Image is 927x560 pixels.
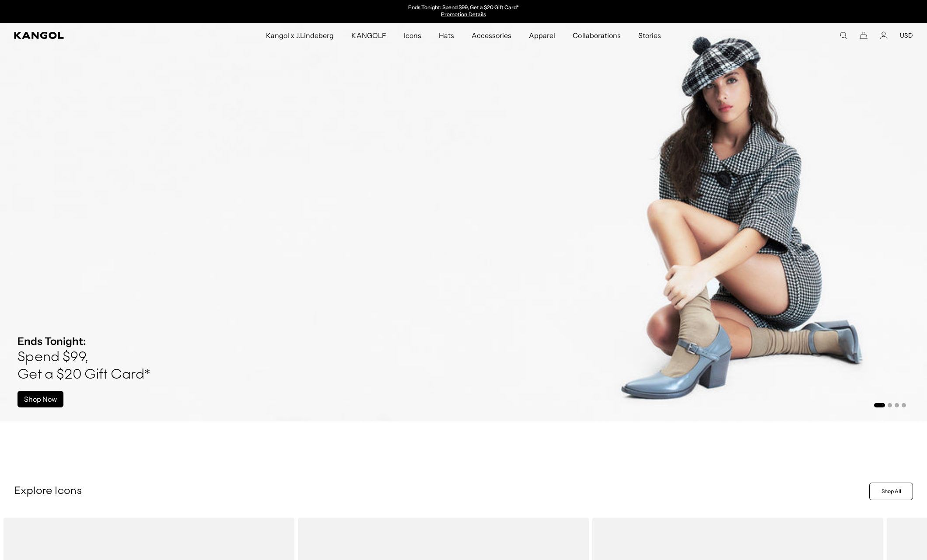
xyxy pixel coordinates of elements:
a: Collaborations [564,23,629,48]
span: KANGOLF [351,23,386,48]
summary: Search here [840,31,847,39]
span: Accessories [472,23,511,48]
p: Ends Tonight: Spend $99, Get a $20 Gift Card* [408,4,519,11]
div: Announcement [374,4,554,18]
a: Shop Now [17,391,63,407]
span: Collaborations [573,23,620,48]
button: Go to slide 4 [902,403,906,407]
a: Kangol [14,32,176,39]
span: Icons [404,23,421,48]
a: Icons [395,23,430,48]
div: 1 of 2 [374,4,554,18]
a: Shop All [869,483,913,500]
a: Account [880,31,888,39]
a: Apparel [520,23,564,48]
span: Hats [439,23,454,48]
a: Accessories [463,23,520,48]
button: Go to slide 3 [895,403,899,407]
span: Kangol x J.Lindeberg [266,23,334,48]
slideshow-component: Announcement bar [374,4,554,18]
button: USD [900,31,913,39]
h4: Get a $20 Gift Card* [17,366,150,384]
a: KANGOLF [343,23,395,48]
p: Explore Icons [14,485,866,498]
button: Go to slide 1 [874,403,885,407]
a: Stories [630,23,670,48]
h4: Spend $99, [17,349,150,366]
strong: Ends Tonight: [17,335,86,348]
a: Kangol x J.Lindeberg [257,23,343,48]
span: Apparel [529,23,555,48]
span: Stories [638,23,661,48]
button: Go to slide 2 [888,403,892,407]
a: Promotion Details [441,11,486,17]
a: Hats [430,23,463,48]
button: Cart [860,31,868,39]
ul: Select a slide to show [873,401,906,408]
